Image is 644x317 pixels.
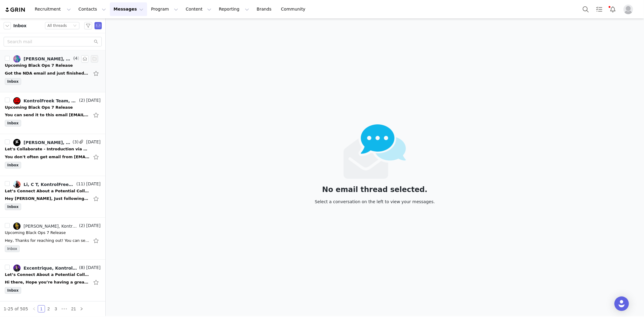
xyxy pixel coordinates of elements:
[5,162,21,168] span: Inbox
[5,230,66,236] div: Upcoming Black Ops 7 Release
[13,139,71,146] a: [PERSON_NAME], [PERSON_NAME], KontrolFreek Team
[78,305,85,312] li: Next Page
[71,139,78,145] span: (3)
[13,139,21,146] img: 7cd83692-faac-4212-aebc-752c8b3f0026.jpg
[5,112,89,118] div: You can send it to this email tempertantrum209@gmail.com Sent from my iPhone On Sep 29, 2025, at ...
[614,296,629,311] div: Open Intercom Messenger
[13,97,21,104] img: 11de1751-467a-4f26-9a12-6ec8299df2f5.jpg
[5,62,73,69] div: Upcoming Black Ops 7 Release
[5,154,89,160] div: You don't often get email from jj@evolvedtalent.com. Learn why this is important Hey Steven, Woul...
[73,24,77,28] i: icon: down
[5,104,73,110] div: Upcoming Black Ops 7 Release
[45,306,52,312] a: 2
[215,2,253,16] button: Reporting
[5,78,21,85] span: Inbox
[59,305,69,312] li: Next 3 Pages
[13,97,78,104] a: KontrolFreek Team, Temper Tantrum
[53,306,59,312] a: 3
[69,306,78,312] a: 21
[277,2,312,16] a: Community
[620,5,639,14] button: Profile
[32,307,36,311] i: icon: left
[13,23,27,29] span: Inbox
[24,224,78,229] div: [PERSON_NAME], KontrolFreek Team
[5,146,89,152] div: Let's Collaborate - Introduction via Zlaner
[45,305,52,312] li: 2
[5,203,21,210] span: Inbox
[623,5,633,14] img: placeholder-profile.jpg
[606,2,620,16] button: Notifications
[38,305,45,312] li: 1
[5,238,89,244] div: Hey, Thanks for reaching out! You can send the NDA to this email address: raycheesy21@outlook.com...
[80,307,83,311] i: icon: right
[13,264,21,272] img: 2b471423-25ef-4797-8ef5-b1ecce70f046.jpg
[5,272,89,278] div: Let’s Connect About a Potential Collaboration!
[95,22,102,29] span: Send Email
[5,279,89,285] div: Hi there, Hope you’re having a great day! I’ve completed all the documents from the links you pro...
[13,55,21,62] img: e7b485eb-2266-4e11-b135-1f4d17399d10.jpg
[13,181,21,188] img: 20e0e09b-7792-4c31-9863-8d4478fc1272.jpg
[147,2,182,16] button: Program
[75,2,110,16] button: Contacts
[24,266,78,271] div: Excentrique, KontrolFreek Team
[78,97,85,104] span: (2)
[47,22,67,29] div: All threads
[13,264,78,272] a: Excentrique, KontrolFreek Team
[31,2,75,16] button: Recruitment
[4,305,28,312] li: 1-25 of 505
[38,306,45,312] a: 1
[24,56,72,61] div: [PERSON_NAME], KontrolFreek Team
[94,40,98,44] i: icon: search
[78,223,85,229] span: (2)
[315,186,435,193] div: No email thread selected.
[593,2,606,16] a: Tasks
[24,140,71,145] div: [PERSON_NAME], [PERSON_NAME], KontrolFreek Team
[72,55,79,62] span: (4)
[13,181,75,188] a: Li, C T, KontrolFreek Team
[5,245,20,252] span: Inbox
[30,305,38,312] li: Previous Page
[110,2,147,16] button: Messages
[5,120,21,126] span: Inbox
[253,2,277,16] a: Brands
[5,287,21,294] span: Inbox
[52,305,59,312] li: 3
[13,223,78,230] a: [PERSON_NAME], KontrolFreek Team
[79,55,101,62] span: 12:13 AM
[182,2,215,16] button: Content
[24,98,78,103] div: KontrolFreek Team, Temper Tantrum
[5,7,26,13] img: grin logo
[59,305,69,312] span: •••
[13,223,21,230] img: 0a76066a-d81e-4fcf-8c91-d5676b9619d5.jpg
[24,182,75,187] div: Li, C T, KontrolFreek Team
[69,305,78,312] li: 21
[579,2,592,16] button: Search
[5,196,89,202] div: Hey Steven, Just following up a final time here to see if anything can do our end to get this mov...
[78,264,85,271] span: (8)
[75,181,85,187] span: (11)
[13,55,72,62] a: [PERSON_NAME], KontrolFreek Team
[344,124,406,179] img: emails-empty2x.png
[4,37,102,46] input: Search mail
[5,70,89,76] div: Got the NDA email and just finished reading and signing everything. Good to go. Regards, Grey On ...
[315,198,435,205] div: Select a conversation on the left to view your messages.
[5,188,89,194] div: Let’s Connect About a Potential Collaboration!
